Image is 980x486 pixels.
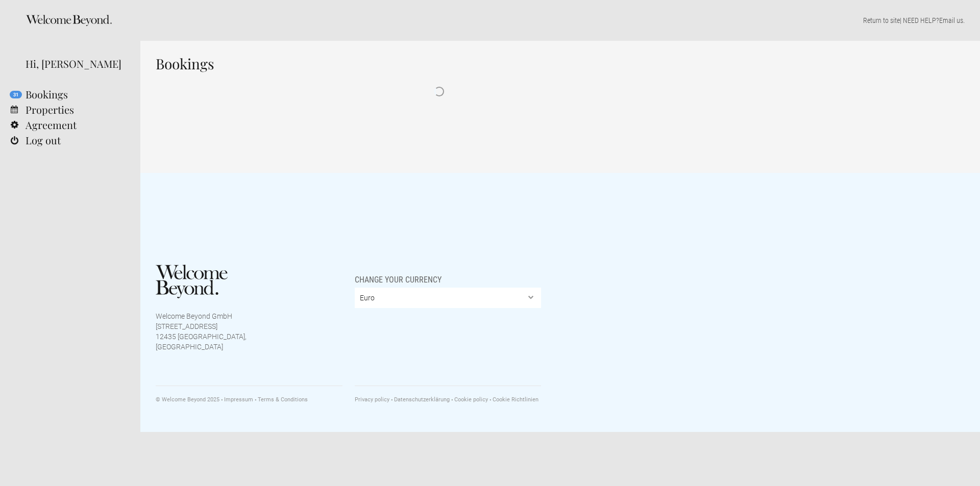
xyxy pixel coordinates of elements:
a: Email us [939,16,963,24]
flynt-notification-badge: 31 [10,91,22,98]
p: | NEED HELP? . [156,15,965,25]
span: Change your currency [355,265,442,285]
p: Welcome Beyond GmbH [STREET_ADDRESS] 12435 [GEOGRAPHIC_DATA], [GEOGRAPHIC_DATA] [156,311,247,352]
span: © Welcome Beyond 2025 [156,396,219,403]
a: Privacy policy [355,396,389,403]
a: Cookie Richtlinien [489,396,538,403]
div: Hi, [PERSON_NAME] [26,56,125,71]
select: Change your currency [355,288,542,308]
h1: Bookings [156,56,722,71]
a: Impressum [221,396,253,403]
a: Datenschutzerklärung [391,396,450,403]
a: Return to site [863,16,900,24]
a: Cookie policy [451,396,488,403]
a: Terms & Conditions [255,396,308,403]
img: Welcome Beyond [156,265,228,298]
